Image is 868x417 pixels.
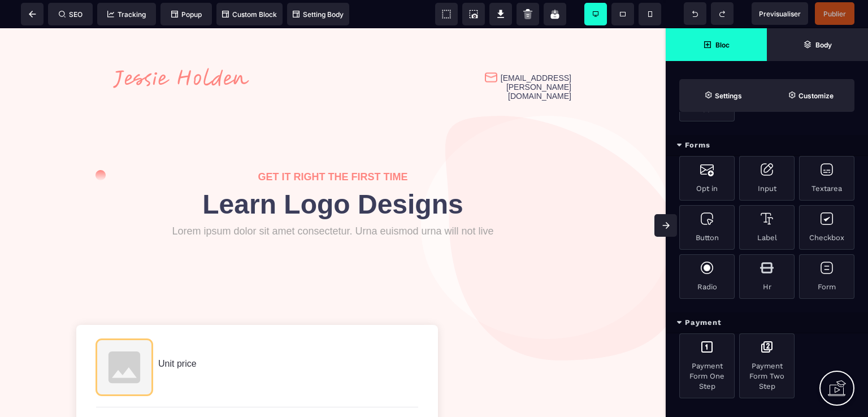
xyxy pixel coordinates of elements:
img: 7846bf60b50d1368bc4f2c111ceec227_logo.png [113,40,249,60]
div: Checkbox [799,205,854,250]
strong: Settings [715,92,742,100]
text: [EMAIL_ADDRESS][PERSON_NAME][DOMAIN_NAME] [498,42,553,75]
span: Publier [823,10,846,18]
div: Label [739,205,795,250]
span: Previsualiser [759,10,801,18]
div: Opt in [679,156,735,201]
div: Forms [666,135,868,156]
div: Button [679,205,735,250]
strong: Body [815,41,832,49]
span: Open Style Manager [767,79,854,112]
span: Setting Body [293,10,344,19]
span: Custom Block [222,10,277,19]
div: Payment Form One Step [679,333,735,398]
div: Payment [666,312,868,333]
span: Unit price [158,331,197,340]
img: Product image [96,311,153,367]
div: Payment Form Two Step [739,333,795,398]
span: SEO [59,10,83,19]
strong: Bloc [715,41,730,49]
span: Settings [679,79,767,112]
span: Tracking [107,10,146,19]
div: Form [799,254,854,299]
div: Input [739,156,795,201]
span: Open Blocks [666,28,767,61]
span: View components [435,3,458,25]
div: Hr [739,254,795,299]
span: Preview [752,2,808,25]
strong: Customize [798,92,834,100]
span: Open Layer Manager [767,28,868,61]
div: Textarea [799,156,854,201]
span: Screenshot [462,3,485,25]
span: Popup [171,10,202,19]
img: cb6c4b3ee664f54de325ce04952e4a63_Group_11_(1).png [484,42,498,56]
div: Radio [679,254,735,299]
